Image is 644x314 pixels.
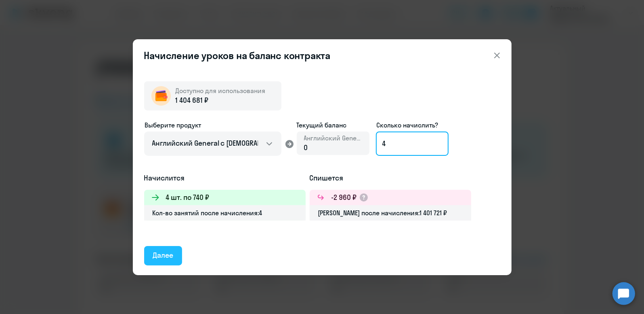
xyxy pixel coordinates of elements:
[133,49,512,62] header: Начисление уроков на баланс контракта
[151,86,171,106] img: wallet-circle.png
[144,173,306,183] h5: Начислится
[153,250,174,261] div: Далее
[331,192,357,203] h3: -2 960 ₽
[144,246,183,265] button: Далее
[310,205,471,221] div: [PERSON_NAME] после начисления: 1 401 721 ₽
[166,192,209,203] h3: 4 шт. по 740 ₽
[377,121,438,129] span: Сколько начислить?
[144,205,306,221] div: Кол-во занятий после начисления: 4
[176,87,266,95] span: Доступно для использования
[304,143,308,152] span: 0
[297,120,369,130] span: Текущий баланс
[310,173,471,183] h5: Спишется
[176,95,208,106] span: 1 404 681 ₽
[145,121,201,129] span: Выберите продукт
[304,134,362,142] span: Английский General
